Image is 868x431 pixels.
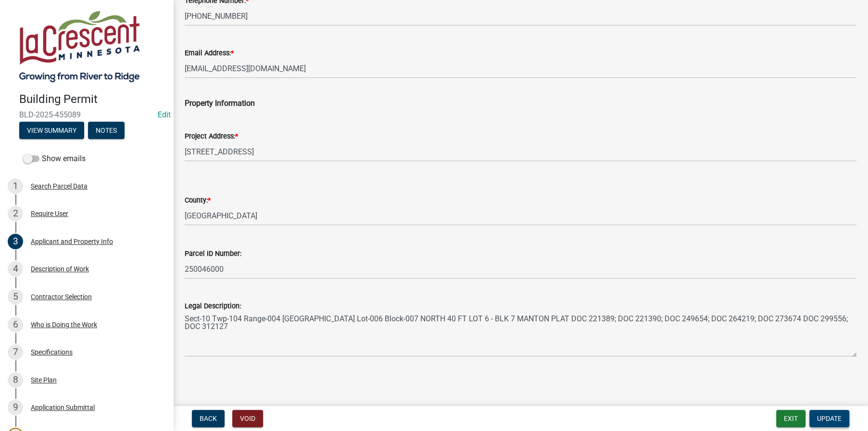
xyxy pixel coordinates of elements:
img: City of La Crescent, Minnesota [19,10,140,82]
div: Contractor Selection [31,293,92,300]
button: Update [809,410,849,427]
label: Legal Description: [185,303,241,310]
button: Back [192,410,225,427]
span: BLD-2025-455089 [19,110,154,119]
div: 5 [8,289,23,304]
a: Edit [158,110,171,119]
div: Require User [31,210,68,217]
button: Notes [88,122,125,139]
label: County: [185,197,211,204]
div: 7 [8,344,23,360]
wm-modal-confirm: Edit Application Number [158,110,171,119]
wm-modal-confirm: Summary [19,127,84,135]
button: Exit [776,410,805,427]
div: 2 [8,206,23,221]
label: Project Address: [185,133,238,140]
div: Site Plan [31,377,57,383]
label: Email Address: [185,50,234,57]
h4: Building Permit [19,92,165,106]
div: Application Submittal [31,404,95,411]
div: 4 [8,261,23,277]
button: View Summary [19,122,84,139]
div: Who is Doing the Work [31,321,97,328]
button: Void [232,410,263,427]
span: Property Information [185,99,255,108]
div: 6 [8,317,23,332]
label: Show emails [23,153,86,165]
div: Search Parcel Data [31,183,88,190]
div: Description of Work [31,266,89,272]
div: 8 [8,372,23,388]
div: 1 [8,178,23,194]
span: Update [817,415,842,422]
label: Parcel ID Number: [185,251,241,257]
span: Back [200,415,217,422]
div: Specifications [31,349,73,355]
wm-modal-confirm: Notes [88,127,125,135]
div: 3 [8,234,23,249]
div: 9 [8,400,23,415]
div: Applicant and Property Info [31,238,113,245]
